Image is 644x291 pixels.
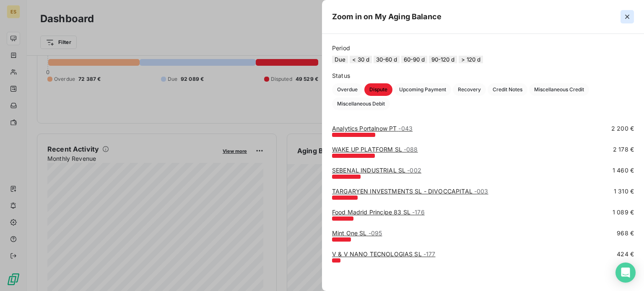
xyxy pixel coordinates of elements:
span: Period [332,44,634,52]
span: - 177 [423,250,436,258]
span: - 088 [404,146,418,153]
button: 30-60 d [374,56,400,63]
button: Miscellaneous Credit [529,83,589,96]
span: 1 310 € [614,187,634,196]
span: - 043 [398,125,413,132]
button: Dispute [364,83,392,96]
span: 2 200 € [611,124,634,133]
span: - 176 [412,209,425,216]
span: - 003 [474,188,488,195]
button: 90-120 d [429,56,457,63]
a: Mint One SL [332,229,382,237]
a: V & V NANO TECNOLOGIAS SL [332,250,436,258]
button: < 30 d [350,56,372,63]
span: 424 € [617,250,634,258]
button: Due [332,56,348,63]
button: Recovery [453,83,486,96]
button: 60-90 d [401,56,427,63]
button: Upcoming Payment [394,83,451,96]
div: Open Intercom Messenger [615,263,636,283]
span: 1 089 € [613,208,634,216]
span: 1 460 € [613,166,634,175]
span: Status [332,72,634,80]
span: - 095 [369,229,382,237]
button: Miscellaneous Debit [332,98,390,110]
button: Overdue [332,83,363,96]
span: 2 178 € [613,145,634,154]
h5: Zoom in on My Aging Balance [332,11,441,23]
a: Analytics Portalnow PT [332,125,413,132]
span: - 002 [407,167,421,174]
a: Food Madrid Principe 83 SL [332,209,425,216]
button: Credit Notes [488,83,527,96]
a: SEBENAL INDUSTRIAL SL [332,167,421,174]
button: > 120 d [459,56,483,63]
a: WAKE UP PLATFORM SL [332,146,418,153]
span: 968 € [617,229,634,237]
a: TARGARYEN INVESTMENTS SL - DIVOCCAPITAL [332,188,488,195]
